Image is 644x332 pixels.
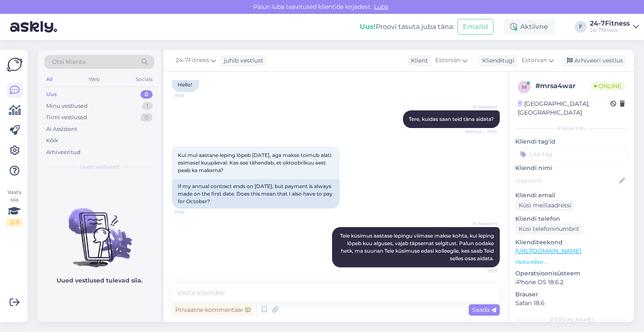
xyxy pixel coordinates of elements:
[46,136,58,145] div: Kõik
[515,214,627,223] p: Kliendi telefon
[515,164,627,173] p: Kliendi nimi
[360,22,454,32] div: Proovi tasuta juba täna:
[535,81,591,91] div: # mrsa4war
[562,55,626,66] div: Arhiveeri vestlus
[515,148,627,160] input: Lisa tag
[515,269,627,278] p: Operatsioonisüsteem
[134,74,154,85] div: Socials
[7,188,22,226] div: Vaata siia
[516,176,618,186] input: Lisa nimi
[515,316,627,324] div: [PERSON_NAME]
[172,78,199,92] div: Hello!
[575,21,587,33] div: F
[515,278,627,287] p: iPhone OS 18.6.2
[515,223,583,235] div: Küsi telefoninumbrit
[590,20,630,27] div: 24-7Fitness
[176,56,209,65] span: 24-7Fitness
[408,56,428,65] div: Klient
[504,19,555,34] div: Aktiivne
[172,179,340,209] div: If my annual contract ends on [DATE], but payment is always made on the first date. Does this mea...
[46,125,77,133] div: AI Assistent
[518,99,610,117] div: [GEOGRAPHIC_DATA], [GEOGRAPHIC_DATA]
[140,90,153,99] div: 0
[44,74,54,85] div: All
[46,90,57,99] div: Uus
[360,23,376,31] b: Uus!
[340,233,495,261] span: Teie küsimus aastase lepingu viimase makse kohta, kui leping lõpeb kuu alguses, vajab täpsemat se...
[590,20,639,34] a: 24-7Fitness24-7fitness
[466,104,497,110] span: AI Assistent
[515,247,581,255] a: [URL][DOMAIN_NAME]
[515,200,575,211] div: Küsi meiliaadressi
[7,57,23,73] img: Askly Logo
[38,193,161,269] img: No chats
[46,113,87,122] div: Tiimi vestlused
[479,56,514,65] div: Klienditugi
[515,258,627,266] p: Vaata edasi ...
[515,137,627,146] p: Kliendi tag'id
[472,306,496,314] span: Saada
[590,27,630,34] div: 24-7fitness
[140,113,153,122] div: 0
[435,56,461,65] span: Estonian
[515,290,627,299] p: Brauser
[522,56,547,65] span: Estonian
[515,299,627,308] p: Safari 18.6
[87,74,101,85] div: Web
[174,209,206,215] span: 19:56
[178,152,332,173] span: Kui mul aastane leping lõpeb [DATE], aga makse toimub alati esimesel kuupäeval. Kas see tähendab,...
[515,191,627,200] p: Kliendi email
[221,56,263,65] div: juhib vestlust
[172,304,254,316] div: Privaatne kommentaar
[46,102,88,110] div: Minu vestlused
[142,102,153,110] div: 1
[57,276,143,285] p: Uued vestlused tulevad siia.
[371,3,391,10] span: Luba
[466,220,497,227] span: AI Assistent
[457,19,493,35] button: Emailid
[591,81,625,91] span: Online
[52,58,86,66] span: Otsi kliente
[46,148,80,157] div: Arhiveeritud
[7,219,22,226] div: 2 / 3
[466,268,497,274] span: 19:57
[80,163,119,170] span: Uued vestlused
[174,92,206,99] span: 19:55
[515,238,627,247] p: Klienditeekond
[465,128,497,135] span: Nähtud ✓ 19:55
[522,84,527,90] span: m
[515,125,627,132] div: Kliendi info
[409,116,494,122] span: Tere, kuidas saan teid täna aidata?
